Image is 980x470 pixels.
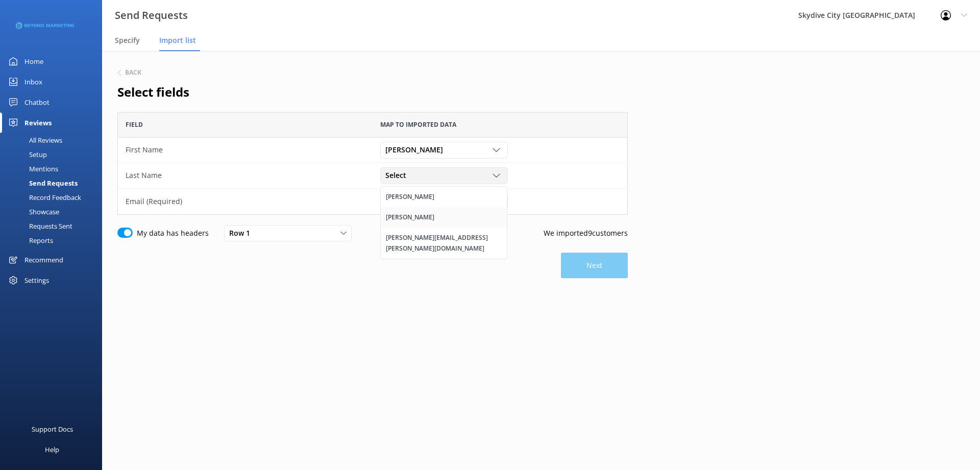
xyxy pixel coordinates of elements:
[126,170,365,181] div: Last Name
[126,144,365,155] div: First Name
[6,147,47,162] div: Setup
[385,144,449,155] span: [PERSON_NAME]
[6,205,59,219] div: Showcase
[15,17,74,34] img: 3-1676954853.png
[117,138,628,214] div: grid
[385,170,412,181] span: Select
[6,219,72,233] div: Requests Sent
[6,147,102,162] a: Setup
[6,162,102,176] a: Mentions
[126,196,365,207] div: Email (Required)
[24,72,42,92] div: Inbox
[229,228,256,239] span: Row 1
[6,133,102,147] a: All Reviews
[137,228,209,239] label: My data has headers
[6,190,102,205] a: Record Feedback
[117,70,141,76] button: Back
[386,233,502,254] div: [PERSON_NAME][EMAIL_ADDRESS][PERSON_NAME][DOMAIN_NAME]
[125,70,141,76] h6: Back
[6,133,62,147] div: All Reviews
[544,228,628,239] p: We imported 9 customers
[24,113,52,133] div: Reviews
[45,439,59,460] div: Help
[126,120,143,129] span: Field
[24,270,49,290] div: Settings
[115,35,140,46] span: Specify
[386,192,434,202] div: [PERSON_NAME]
[6,176,102,190] a: Send Requests
[115,7,188,24] h3: Send Requests
[6,176,78,190] div: Send Requests
[6,233,102,248] a: Reports
[6,233,53,248] div: Reports
[24,92,50,113] div: Chatbot
[6,162,58,176] div: Mentions
[24,250,63,270] div: Recommend
[380,120,456,129] span: Map to imported data
[6,190,81,205] div: Record Feedback
[24,51,43,72] div: Home
[32,419,73,439] div: Support Docs
[386,212,434,222] div: [PERSON_NAME]
[159,35,196,46] span: Import list
[6,205,102,219] a: Showcase
[117,82,628,102] h2: Select fields
[6,219,102,233] a: Requests Sent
